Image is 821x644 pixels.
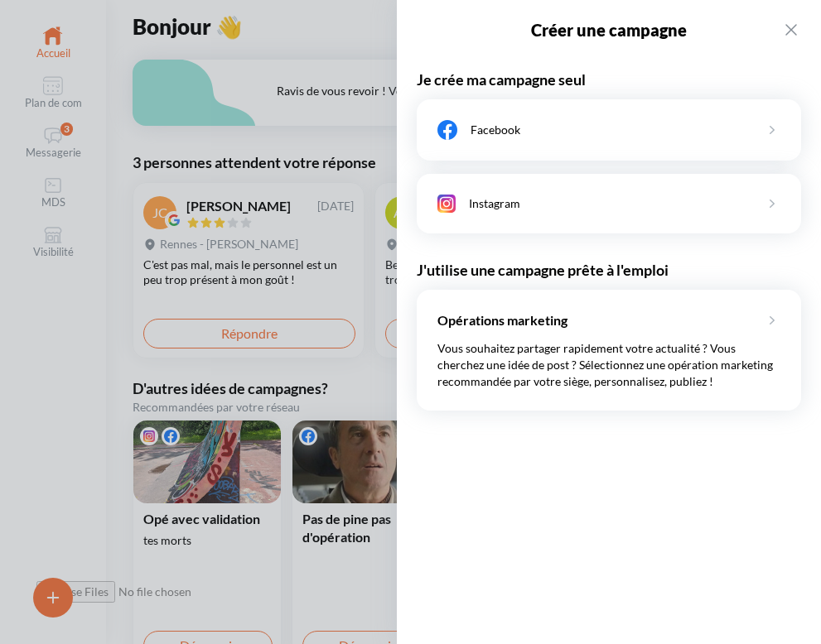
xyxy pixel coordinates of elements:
[437,340,780,390] div: Vous souhaitez partager rapidement votre actualité ? Vous cherchez une idée de post ? Sélectionne...
[417,99,801,161] div: Facebook
[437,310,567,330] h4: Opérations marketing
[417,260,801,280] h3: J'utilise une campagne prête à l'emploi
[417,70,801,89] h3: Je crée ma campagne seul
[531,20,687,40] h2: Créer une campagne
[417,290,801,411] div: Opérations marketingVous souhaitez partager rapidement votre actualité ? Vous cherchez une idée d...
[471,120,764,140] div: Facebook
[469,195,764,213] div: Instagram
[417,174,801,233] div: Instagram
